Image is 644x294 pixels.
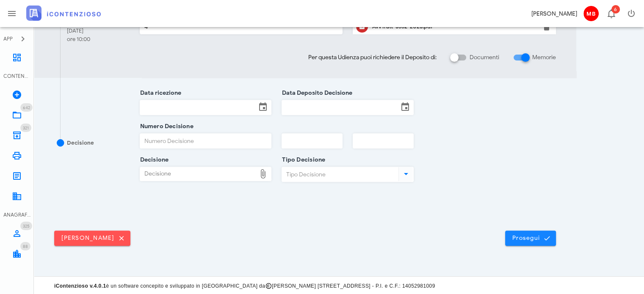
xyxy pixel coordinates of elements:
[67,139,94,147] div: Decisione
[23,125,29,131] span: 321
[61,234,124,242] span: [PERSON_NAME]
[20,242,30,250] span: Distintivo
[583,6,599,21] span: MB
[611,5,620,14] span: Distintivo
[138,156,169,164] label: Decisione
[531,9,577,18] div: [PERSON_NAME]
[3,211,30,219] div: ANAGRAFICA
[20,103,33,112] span: Distintivo
[138,122,193,131] label: Numero Decisione
[23,244,28,249] span: 88
[580,3,601,24] button: MB
[54,231,130,246] button: [PERSON_NAME]
[470,53,499,62] label: Documenti
[23,105,30,110] span: 642
[67,27,90,35] div: [DATE]
[308,53,437,62] span: Per questa Udienza puoi richiedere il Deposito di:
[23,223,30,229] span: 325
[26,5,101,21] img: logo-text-2x.png
[3,72,30,80] div: CONTENZIOSO
[279,156,325,164] label: Tipo Decisione
[20,124,31,132] span: Distintivo
[532,53,556,62] label: Memorie
[512,234,549,242] span: Prosegui
[601,3,621,24] button: Distintivo
[505,231,556,246] button: Prosegui
[54,283,106,289] strong: iContenzioso v.4.0.1
[140,167,257,181] div: Decisione
[282,167,397,181] input: Tipo Decisione
[67,35,90,44] div: ore 10:00
[20,222,32,230] span: Distintivo
[140,134,271,148] input: Numero Decisione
